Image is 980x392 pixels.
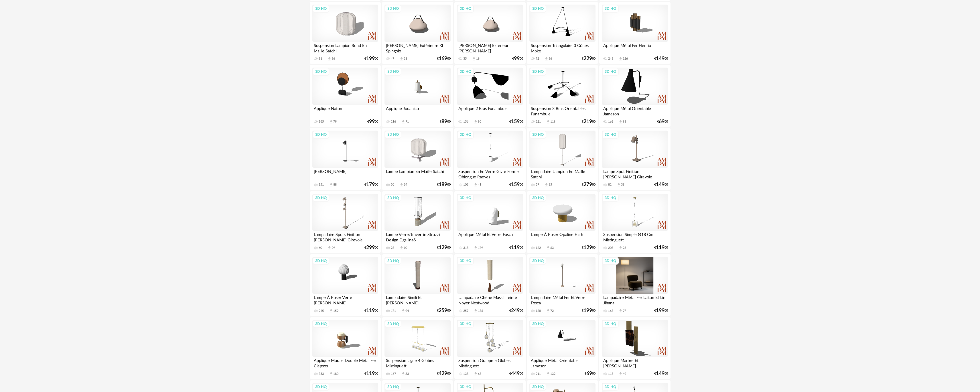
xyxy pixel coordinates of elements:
span: Download icon [544,183,549,187]
div: 257 [463,309,468,313]
a: 3D HQ Lampe Spot Finition [PERSON_NAME] Girevole 82 Download icon 38 €14900 [599,128,670,190]
span: 199 [583,309,592,313]
a: 3D HQ Lampadaire Lampion En Maille Satchi 59 Download icon 35 €27900 [527,128,598,190]
div: 245 [319,309,324,313]
span: Download icon [329,183,333,187]
div: Suspension Simple Ø18 Cm Mistinguett [602,231,668,242]
div: 138 [463,372,468,376]
a: 3D HQ [PERSON_NAME] 151 Download icon 88 €17900 [310,128,381,190]
div: 221 [536,120,541,124]
span: Download icon [399,183,404,187]
div: 3D HQ [385,131,401,138]
span: 259 [439,309,447,313]
div: 49 [623,372,626,376]
div: Suspension Triangulaire 3 Cônes Moke [529,42,595,53]
div: 3D HQ [457,257,474,265]
div: 36 [549,57,552,61]
div: 3D HQ [530,383,546,391]
div: 156 [463,120,468,124]
div: 3D HQ [602,194,619,202]
a: 3D HQ Applique Marbre Et [PERSON_NAME] 118 Download icon 49 €14900 [599,317,670,379]
span: 229 [583,57,592,61]
div: € 00 [367,120,378,124]
div: € 00 [654,372,668,376]
span: Download icon [329,372,333,376]
div: Applique Naton [312,105,378,116]
div: 3D HQ [313,194,329,202]
div: 3D HQ [313,131,329,138]
div: [PERSON_NAME] [312,168,378,179]
div: Suspension Grappe 5 Globes Mistinguett [457,357,523,368]
span: Download icon [474,183,478,187]
span: Download icon [399,246,404,250]
div: € 00 [509,309,523,313]
div: 91 [405,120,409,124]
a: 3D HQ Suspension Lampion Rond En Maille Satchi 81 Download icon 36 €19900 [310,2,381,64]
span: 129 [439,246,447,250]
div: Applique Jouanico [384,105,450,116]
span: Download icon [327,246,332,250]
div: € 00 [437,372,451,376]
div: 3D HQ [385,320,401,328]
div: Applique Métal Orientable Jameson [529,357,595,368]
div: 3D HQ [385,5,401,12]
div: Lampadaire Chêne Massif Teinté Noyer Nestwood [457,294,523,305]
div: 3D HQ [602,5,619,12]
div: 83 [405,372,409,376]
div: 98 [623,246,626,250]
div: Lampadaire Métal Fer Laiton Et Lin Jihana [602,294,668,305]
a: 3D HQ Lampadaire Simili Et [PERSON_NAME] 171 Download icon 94 €25900 [382,254,453,316]
div: € 00 [364,372,378,376]
div: € 00 [657,120,668,124]
div: 21 [404,57,407,61]
div: 3D HQ [385,257,401,265]
div: 136 [478,309,483,313]
div: Lampe Verre/travertin Strozzi Design E.gallina& [384,231,450,242]
span: Download icon [474,372,478,376]
div: 3D HQ [530,194,546,202]
span: Download icon [401,120,405,124]
div: 211 [536,372,541,376]
a: 3D HQ Applique 2 Bras Funambule 156 Download icon 80 €15900 [454,65,525,127]
a: 3D HQ Suspension Ligne 4 Globes Mistinguett 167 Download icon 83 €42900 [382,317,453,379]
div: € 00 [364,246,378,250]
span: 169 [439,57,447,61]
div: 3D HQ [457,68,474,75]
span: Download icon [401,372,405,376]
div: € 00 [582,120,596,124]
div: € 00 [364,57,378,61]
div: 119 [550,120,555,124]
div: € 00 [437,183,451,187]
div: Applique Métal Fer Henrio [602,42,668,53]
a: 3D HQ Applique Métal Orientable Jameson 162 Download icon 98 €6900 [599,65,670,127]
div: € 00 [364,183,378,187]
div: 167 [391,372,396,376]
div: 162 [608,120,613,124]
div: 3D HQ [602,131,619,138]
div: 180 [333,372,338,376]
div: 3D HQ [385,383,401,391]
span: 119 [511,246,520,250]
div: 3D HQ [313,383,329,391]
div: Applique Marbre Et [PERSON_NAME] [602,357,668,368]
a: 3D HQ Suspension En Verre Givré Forme Oblongue Raeyes 103 Download icon 41 €15900 [454,128,525,190]
div: Applique 2 Bras Funambule [457,105,523,116]
span: 219 [583,120,592,124]
div: € 00 [437,309,451,313]
div: 3D HQ [602,383,619,391]
div: Lampadaire Métal Fer Et Verre Fosca [529,294,595,305]
div: € 00 [582,183,596,187]
span: 199 [366,57,375,61]
a: 3D HQ [PERSON_NAME] Extérieur [PERSON_NAME] 35 Download icon 19 €9900 [454,2,525,64]
div: 3D HQ [530,131,546,138]
div: € 00 [509,120,523,124]
span: Download icon [544,57,549,61]
div: 118 [608,372,613,376]
span: 199 [656,309,664,313]
span: 149 [656,183,664,187]
div: Lampe Lampion En Maille Satchi [384,168,450,179]
div: 126 [623,57,628,61]
div: € 00 [585,372,596,376]
span: 129 [583,246,592,250]
div: 3D HQ [313,257,329,265]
